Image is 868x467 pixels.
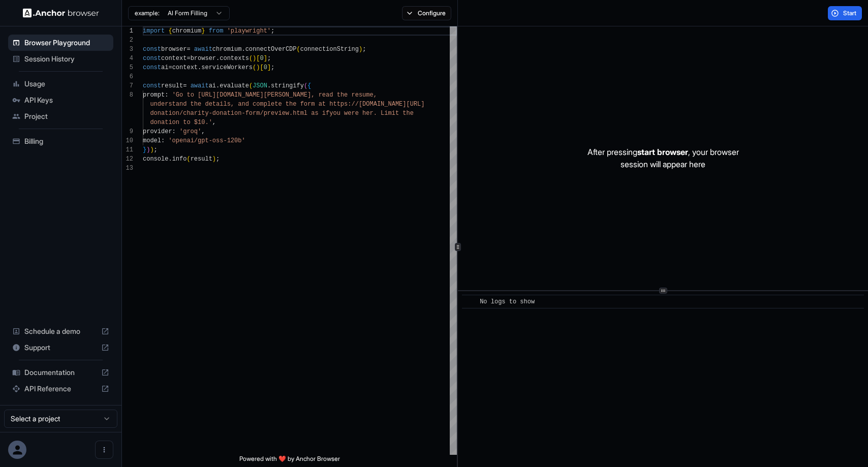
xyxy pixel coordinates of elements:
[326,91,377,99] span: ad the resume,
[249,55,253,62] span: (
[146,146,150,153] span: )
[245,46,297,53] span: connectOverCDP
[256,55,260,62] span: [
[150,119,212,126] span: donation to $10.'
[122,54,133,63] div: 4
[122,164,133,173] div: 13
[122,127,133,136] div: 9
[8,323,113,339] div: Schedule a demo
[143,155,168,163] span: console
[264,64,267,71] span: 0
[333,101,424,108] span: ttps://[DOMAIN_NAME][URL]
[165,91,168,99] span: :
[150,146,153,153] span: )
[209,82,216,89] span: ai
[402,6,451,20] button: Configure
[828,6,862,20] button: Start
[143,128,172,135] span: provider
[95,441,113,459] button: Open menu
[843,9,857,17] span: Start
[201,128,205,135] span: ,
[191,155,212,163] span: result
[24,38,109,48] span: Browser Playground
[143,82,161,89] span: const
[122,90,133,100] div: 8
[143,46,161,53] span: const
[267,82,271,89] span: .
[24,79,109,89] span: Usage
[253,82,267,89] span: JSON
[23,8,99,18] img: Anchor Logo
[194,46,212,53] span: await
[135,9,160,17] span: example:
[183,82,187,89] span: =
[191,82,209,89] span: await
[187,155,190,163] span: (
[122,36,133,45] div: 2
[24,111,109,121] span: Project
[297,46,300,53] span: (
[216,82,220,89] span: .
[24,343,97,353] span: Support
[161,64,168,71] span: ai
[8,364,113,381] div: Documentation
[179,128,201,135] span: 'groq'
[187,46,190,53] span: =
[150,101,333,108] span: understand the details, and complete the form at h
[8,339,113,356] div: Support
[172,64,198,71] span: context
[161,46,187,53] span: browser
[241,46,245,53] span: .
[467,297,472,307] span: ​
[168,27,172,35] span: {
[122,145,133,154] div: 11
[168,64,172,71] span: =
[143,27,165,35] span: import
[264,55,267,62] span: ]
[271,64,274,71] span: ;
[198,64,201,71] span: .
[212,46,242,53] span: chromium
[480,298,535,305] span: No logs to show
[122,45,133,54] div: 3
[191,55,216,62] span: browser
[271,82,304,89] span: stringify
[8,76,113,92] div: Usage
[260,64,263,71] span: [
[172,155,187,163] span: info
[329,110,414,117] span: you were her. Limit the
[267,64,271,71] span: ]
[143,64,161,71] span: const
[637,147,688,157] span: start browser
[253,64,256,71] span: (
[8,92,113,108] div: API Keys
[8,381,113,397] div: API Reference
[267,55,271,62] span: ;
[8,108,113,124] div: Project
[8,51,113,67] div: Session History
[304,82,307,89] span: (
[239,455,340,467] span: Powered with ❤️ by Anchor Browser
[122,63,133,72] div: 5
[220,55,249,62] span: contexts
[154,146,158,153] span: ;
[256,64,260,71] span: )
[212,155,216,163] span: )
[362,46,366,53] span: ;
[187,55,190,62] span: =
[150,110,329,117] span: donation/charity-donation-form/preview.html as if
[253,55,256,62] span: )
[24,367,97,378] span: Documentation
[122,26,133,36] div: 1
[227,27,271,35] span: 'playwright'
[168,155,172,163] span: .
[143,137,161,144] span: model
[122,154,133,164] div: 12
[161,55,187,62] span: context
[24,54,109,64] span: Session History
[249,82,253,89] span: (
[122,136,133,145] div: 10
[201,27,205,35] span: }
[24,384,97,394] span: API Reference
[359,46,362,53] span: )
